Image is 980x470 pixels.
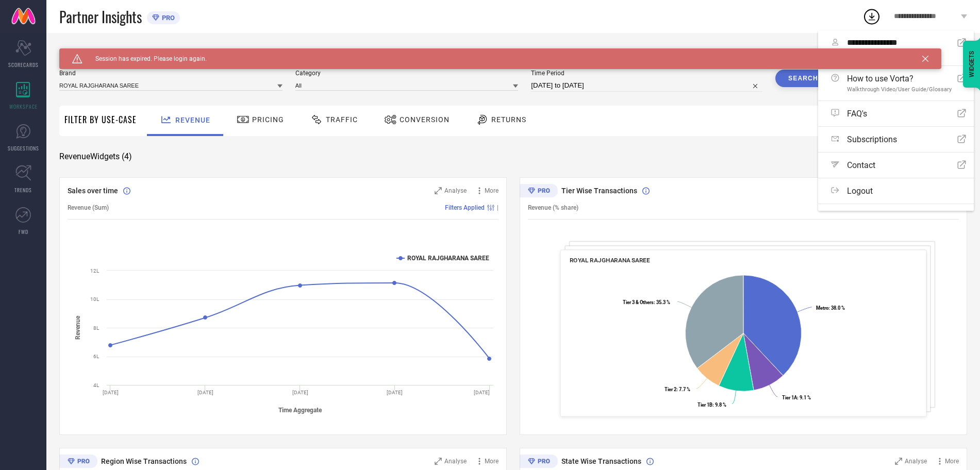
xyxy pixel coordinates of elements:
[895,458,902,465] svg: Zoom
[90,296,99,302] text: 10L
[68,187,118,195] span: Sales over time
[945,458,959,465] span: More
[400,115,450,124] span: Conversion
[485,187,499,194] span: More
[623,299,670,305] text: : 35.3 %
[82,55,207,62] span: Session has expired. Please login again.
[74,315,81,340] tspan: Revenue
[485,458,499,465] span: More
[847,109,867,119] span: FAQ's
[520,455,558,470] div: Premium
[292,390,308,395] text: [DATE]
[59,455,97,470] div: Premium
[19,228,28,236] span: FWD
[444,458,467,465] span: Analyse
[623,299,654,305] tspan: Tier 3 & Others
[64,113,137,126] span: Filter By Use-Case
[818,66,974,100] a: How to use Vorta?Walkthrough Video/User Guide/Glossary
[818,153,974,178] a: Contact
[435,458,442,465] svg: Zoom
[278,407,322,414] tspan: Time Aggregate
[847,86,952,93] span: Walkthrough Video/User Guide/Glossary
[435,187,442,194] svg: Zoom
[326,115,358,124] span: Traffic
[444,187,467,194] span: Analyse
[665,387,690,392] text: : 7.7 %
[14,186,32,194] span: TRENDS
[531,79,762,92] input: Select time period
[520,184,558,199] div: Premium
[175,116,210,124] span: Revenue
[491,115,526,124] span: Returns
[665,387,676,392] tspan: Tier 2
[847,74,952,83] span: How to use Vorta?
[847,186,873,196] span: Logout
[93,382,99,388] text: 4L
[59,48,131,57] span: SYSTEM WORKSPACE
[847,135,897,144] span: Subscriptions
[474,390,490,395] text: [DATE]
[697,402,726,408] text: : 9.8 %
[782,395,811,400] text: : 9.1 %
[295,70,519,77] span: Category
[697,402,712,408] tspan: Tier 1B
[8,144,39,152] span: SUGGESTIONS
[816,305,845,311] text: : 38.0 %
[847,160,875,170] span: Contact
[93,354,99,359] text: 6L
[905,458,927,465] span: Analyse
[497,204,499,211] span: |
[68,204,109,211] span: Revenue (Sum)
[9,103,38,110] span: WORKSPACE
[90,268,99,274] text: 12L
[570,257,650,264] span: ROYAL RAJGHARANA SAREE
[862,7,881,26] div: Open download list
[816,305,828,311] tspan: Metro
[8,61,39,69] span: SCORECARDS
[252,115,284,124] span: Pricing
[59,152,132,162] span: Revenue Widgets ( 4 )
[818,101,974,126] a: FAQ's
[445,204,485,211] span: Filters Applied
[159,14,175,22] span: PRO
[59,70,283,77] span: Brand
[93,325,99,331] text: 8L
[59,6,142,27] span: Partner Insights
[197,390,213,395] text: [DATE]
[531,70,762,77] span: Time Period
[561,187,637,195] span: Tier Wise Transactions
[775,70,831,87] button: Search
[782,395,798,400] tspan: Tier 1A
[561,457,641,465] span: State Wise Transactions
[818,127,974,152] a: Subscriptions
[528,204,578,211] span: Revenue (% share)
[387,390,403,395] text: [DATE]
[407,255,489,262] text: ROYAL RAJGHARANA SAREE
[103,390,119,395] text: [DATE]
[101,457,187,465] span: Region Wise Transactions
